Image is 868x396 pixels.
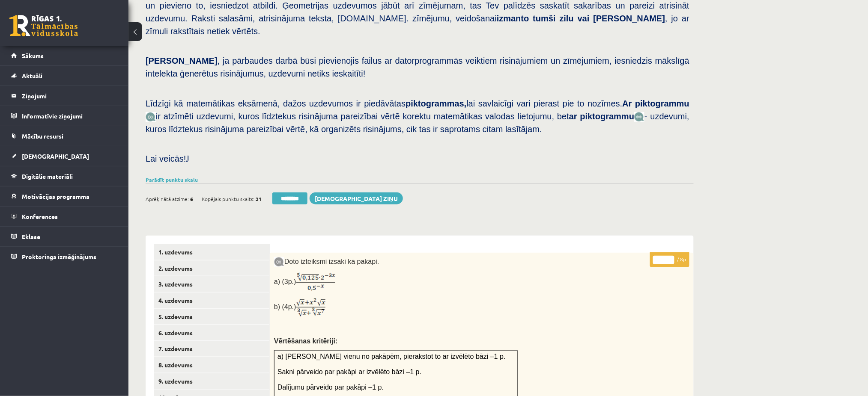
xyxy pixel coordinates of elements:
[22,253,96,260] span: Proktoringa izmēģinājums
[277,384,384,391] span: Dalījumu pārveido par pakāpi –1 p.
[22,233,40,240] span: Eklase
[406,99,466,108] b: piktogrammas,
[11,86,118,106] a: Ziņojumi
[146,112,156,122] img: JfuEzvunn4EvwAAAAASUVORK5CYII=
[11,227,118,246] a: Eklase
[9,9,406,18] body: Rich Text Editor, wiswyg-editor-user-answer-47433833656800
[156,112,634,121] span: ir atzīmēti uzdevumi, kuros līdztekus risinājuma pareizībai vērtē korektu matemātikas valodas lie...
[22,86,118,106] legend: Ziņojumi
[22,172,73,180] span: Digitālie materiāli
[154,260,269,276] a: 2. uzdevums
[11,207,118,226] a: Konferences
[533,14,665,23] b: tumši zilu vai [PERSON_NAME]
[154,293,269,308] a: 4. uzdevums
[650,252,689,267] p: / 8p
[277,353,506,360] span: a) [PERSON_NAME] vienu no pakāpēm, pierakstot to ar izvēlēto bāzi –1 p.
[22,132,63,140] span: Mācību resursi
[154,276,269,292] a: 3. uzdevums
[284,258,379,265] span: Doto izteiksmi izsaki kā pakāpi.
[634,112,644,122] img: wKvN42sLe3LLwAAAABJRU5ErkJggg==
[22,106,118,126] legend: Informatīvie ziņojumi
[274,257,284,267] img: 9k=
[22,72,42,80] span: Aktuāli
[154,309,269,325] a: 5. uzdevums
[11,166,118,186] a: Digitālie materiāli
[296,272,335,292] img: XHSvkpsuQ8RVr6I5ExP4ildRnYkJ6GKODXqVMi+jXsVk0weI9Q8PQTqDl2OT5gAAAABJRU5ErkJggg==
[274,303,296,310] span: b) (4p.)
[11,146,118,166] a: [DEMOGRAPHIC_DATA]
[146,99,689,108] span: Līdzīgi kā matemātikas eksāmenā, dažos uzdevumos ir piedāvātas lai savlaicīgi vari pierast pie to...
[146,176,198,183] a: Parādīt punktu skalu
[22,152,89,160] span: [DEMOGRAPHIC_DATA]
[202,192,254,205] span: Kopējais punktu skaits:
[154,244,269,260] a: 1. uzdevums
[277,368,421,375] span: Sakni pārveido par pakāpi ar izvēlēto bāzi –1 p.
[11,247,118,266] a: Proktoringa izmēģinājums
[22,192,89,200] span: Motivācijas programma
[11,186,118,206] a: Motivācijas programma
[310,192,403,204] a: [DEMOGRAPHIC_DATA] ziņu
[146,192,189,205] span: Aprēķinātā atzīme:
[497,14,529,23] b: izmanto
[11,126,118,146] a: Mācību resursi
[274,337,338,345] span: Vērtēšanas kritēriji:
[146,112,689,134] span: - uzdevumi, kuros līdztekus risinājuma pareizībai vērtē, kā organizēts risinājums, cik tas ir sap...
[274,278,296,285] span: a) (3p.)
[11,106,118,126] a: Informatīvie ziņojumi
[256,192,262,205] span: 31
[11,46,118,65] a: Sākums
[154,341,269,357] a: 7. uzdevums
[154,357,269,373] a: 8. uzdevums
[186,154,190,163] span: J
[569,112,634,121] b: ar piktogrammu
[9,15,78,36] a: Rīgas 1. Tālmācības vidusskola
[190,192,193,205] span: 6
[623,99,689,108] b: Ar piktogrammu
[11,66,118,86] a: Aktuāli
[146,154,186,163] span: Lai veicās!
[22,52,44,59] span: Sākums
[296,297,325,318] img: 3ewAAAABJRU5ErkJggg==
[154,325,269,341] a: 6. uzdevums
[9,9,405,32] body: Rich Text Editor, wiswyg-editor-47433832440140-1760375361-827
[22,213,58,220] span: Konferences
[146,56,218,65] span: [PERSON_NAME]
[154,373,269,389] a: 9. uzdevums
[146,56,689,78] span: , ja pārbaudes darbā būsi pievienojis failus ar datorprogrammās veiktiem risinājumiem un zīmējumi...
